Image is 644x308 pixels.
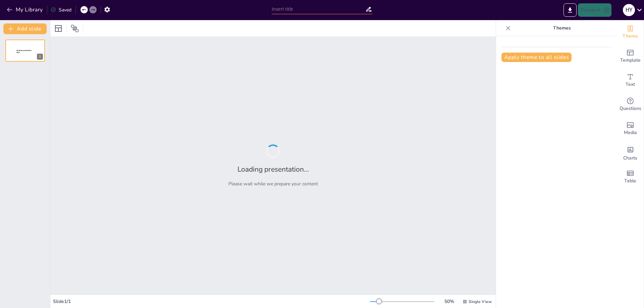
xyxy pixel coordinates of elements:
span: Charts [623,155,637,162]
div: Add images, graphics, shapes or video [617,117,644,141]
button: Present [578,3,611,17]
span: Questions [620,105,641,112]
div: Add ready made slides [617,44,644,68]
span: Table [624,177,636,185]
p: Please wait while we prepare your content [228,181,318,187]
div: 50 % [441,298,457,305]
span: Position [71,24,79,33]
p: Themes [514,20,610,36]
div: Add charts and graphs [617,141,644,165]
div: 1 [5,40,45,62]
button: H Y [623,3,635,17]
span: Text [626,81,635,88]
h2: Loading presentation... [237,165,309,174]
span: Media [624,129,637,136]
span: Template [620,57,641,64]
div: Saved [51,7,71,13]
div: Layout [53,23,64,34]
div: Add a table [617,165,644,189]
button: Apply theme to all slides [501,53,572,62]
div: Change the overall theme [617,20,644,44]
div: H Y [623,4,635,16]
button: My Library [5,4,46,15]
button: Add slide [3,23,47,34]
div: Slide 1 / 1 [53,298,370,305]
input: Insert title [272,4,365,14]
span: Theme [623,33,638,40]
span: Sendsteps presentation editor [16,50,32,53]
span: Single View [469,299,492,304]
div: Get real-time input from your audience [617,93,644,117]
div: Add text boxes [617,68,644,93]
button: Export to PowerPoint [563,3,577,17]
div: 1 [37,54,43,60]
